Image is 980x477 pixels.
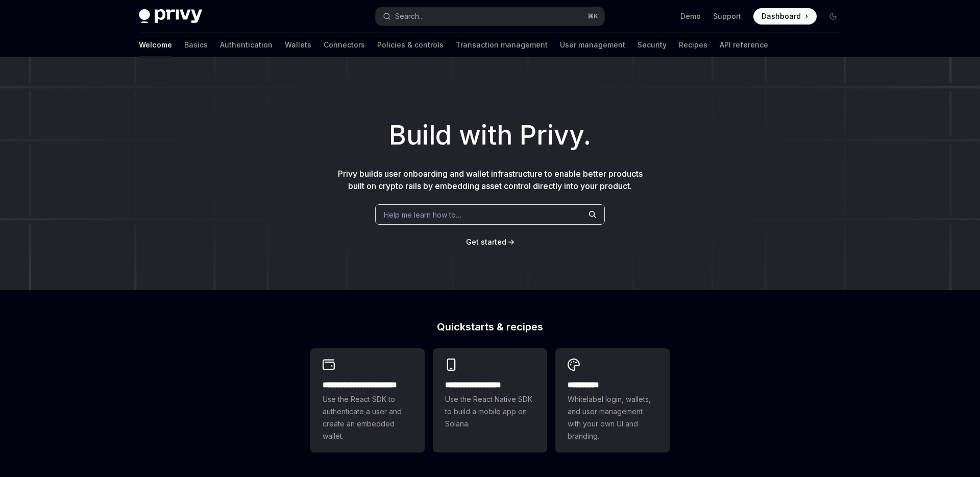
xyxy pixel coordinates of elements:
a: Security [638,33,667,57]
span: Privy builds user onboarding and wallet infrastructure to enable better products built on crypto ... [338,169,643,191]
a: Authentication [220,33,273,57]
a: Policies & controls [377,33,444,57]
span: Get started [466,237,506,246]
a: **** **** **** ***Use the React Native SDK to build a mobile app on Solana. [433,348,547,452]
a: Transaction management [456,33,548,57]
a: Demo [680,11,701,21]
a: User management [560,33,625,57]
span: Help me learn how to… [384,209,461,220]
span: ⌘ K [587,12,598,20]
h2: Quickstarts & recipes [310,322,670,332]
a: Connectors [324,33,365,57]
span: Whitelabel login, wallets, and user management with your own UI and branding. [568,393,657,442]
span: Use the React Native SDK to build a mobile app on Solana. [445,393,535,430]
a: Welcome [139,33,172,57]
a: **** *****Whitelabel login, wallets, and user management with your own UI and branding. [555,348,670,452]
a: Wallets [285,33,311,57]
div: Search... [395,10,424,22]
button: Search...⌘K [376,7,604,26]
a: Support [713,11,741,21]
span: Dashboard [762,11,801,21]
button: Toggle dark mode [825,8,841,25]
a: Basics [184,33,208,57]
span: Use the React SDK to authenticate a user and create an embedded wallet. [323,393,412,442]
img: dark logo [139,9,202,23]
a: Dashboard [753,8,817,25]
a: Recipes [679,33,707,57]
a: API reference [720,33,768,57]
h1: Build with Privy. [16,115,964,155]
a: Get started [466,237,506,247]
